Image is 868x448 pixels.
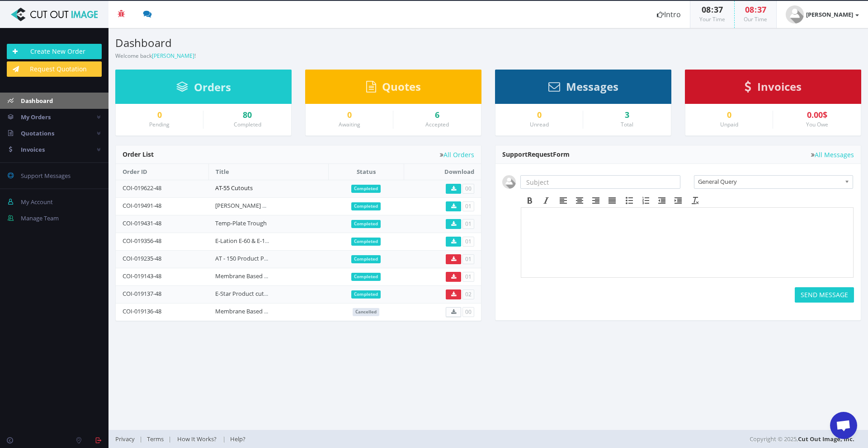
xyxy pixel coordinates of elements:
[351,238,381,246] span: Completed
[744,15,767,23] small: Our Time
[699,15,725,23] small: Your Time
[115,37,481,49] h3: Dashboard
[528,150,553,159] span: Request
[382,79,421,94] span: Quotes
[215,219,267,227] a: Temp-Plate Trough
[830,412,857,439] a: Open chat
[328,164,404,180] th: Status
[366,84,421,93] a: Quotes
[588,195,604,206] div: Align right
[692,111,766,120] a: 0
[745,84,802,93] a: Invoices
[670,195,686,206] div: Increase indent
[637,195,654,206] div: Numbered list
[215,289,313,298] a: E-Star Product cut-out and touch-up
[400,111,474,120] a: 6
[648,1,690,28] a: Intro
[566,79,618,94] span: Messages
[177,435,217,443] span: How It Works?
[21,198,53,206] span: My Account
[215,254,297,262] a: AT - 150 Product Photo Cutout
[115,52,196,60] small: Welcome back !
[590,111,664,120] div: 3
[621,195,637,206] div: Bullet list
[123,111,196,120] a: 0
[215,307,316,315] a: Membrane Based WFI Image Cutouts
[702,4,711,15] span: 08
[754,4,757,15] span: :
[548,84,618,93] a: Messages
[795,287,854,303] button: SEND MESSAGE
[123,184,161,192] a: COI-019622-48
[745,4,754,15] span: 08
[351,255,381,263] span: Completed
[404,164,481,180] th: Download
[123,272,161,280] a: COI-019143-48
[425,121,449,128] small: Accepted
[142,435,168,443] a: Terms
[811,151,854,158] a: All Messages
[208,164,328,180] th: Title
[555,195,571,206] div: Align left
[339,121,360,128] small: Awaiting
[123,219,161,227] a: COI-019431-48
[750,434,854,443] span: Copyright © 2025,
[21,145,45,154] span: Invoices
[502,111,576,120] a: 0
[215,184,253,192] a: AT-55 Cutouts
[780,111,854,120] div: 0.00$
[116,164,208,180] th: Order ID
[115,430,613,448] div: | | |
[530,121,549,128] small: Unread
[7,8,102,21] img: Cut Out Image
[571,195,588,206] div: Align center
[123,201,161,210] a: COI-019491-48
[604,195,620,206] div: Justify
[654,195,670,206] div: Decrease indent
[777,1,868,28] a: [PERSON_NAME]
[698,176,841,187] span: General Query
[21,129,54,137] span: Quotations
[351,185,381,193] span: Completed
[502,175,516,189] img: user_default.jpg
[21,172,71,180] span: Support Messages
[215,201,281,210] a: [PERSON_NAME] Cutout
[720,121,738,128] small: Unpaid
[115,435,139,443] a: Privacy
[123,237,161,245] a: COI-019356-48
[520,175,680,189] input: Subject
[538,195,554,206] div: Italic
[351,202,381,210] span: Completed
[210,111,284,120] a: 80
[714,4,723,15] span: 37
[171,435,222,443] a: How It Works?
[440,151,474,158] a: All Orders
[798,435,854,443] a: Cut Out Image, Inc.
[786,5,804,23] img: user_default.jpg
[215,272,327,280] a: Membrane Based WFI Photos - PT, UF, RO
[149,121,170,128] small: Pending
[502,150,570,159] span: Support Form
[806,121,828,128] small: You Owe
[687,195,703,206] div: Clear formatting
[215,237,319,245] a: E-Lation E-60 & E-105 Models - Cutouts
[21,113,51,121] span: My Orders
[176,85,231,93] a: Orders
[353,308,379,316] span: Cancelled
[522,195,538,206] div: Bold
[7,61,102,77] a: Request Quotation
[351,290,381,299] span: Completed
[234,121,261,128] small: Completed
[521,208,853,277] iframe: Rich Text Area. Press ALT-F9 for menu. Press ALT-F10 for toolbar. Press ALT-0 for help
[152,52,194,60] a: [PERSON_NAME]
[226,435,250,443] a: Help?
[312,111,386,120] a: 0
[806,10,853,19] strong: [PERSON_NAME]
[194,79,231,94] span: Orders
[711,4,714,15] span: :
